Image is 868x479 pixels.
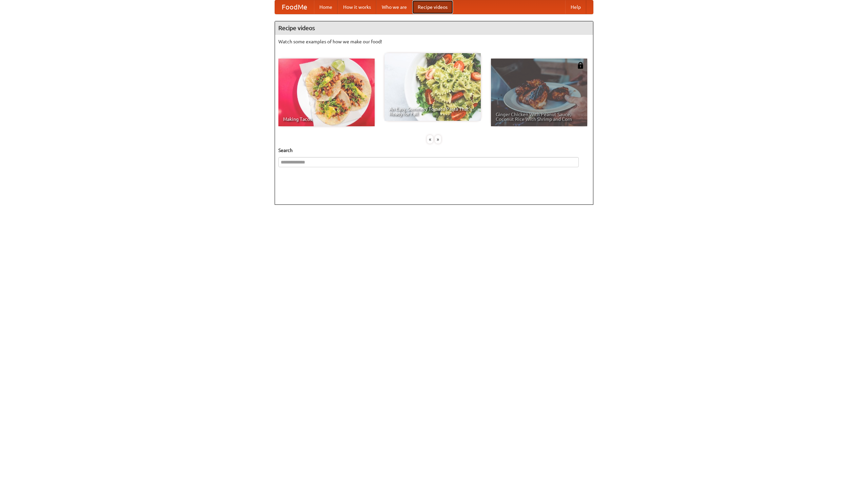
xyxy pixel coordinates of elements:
h4: Recipe videos [275,21,593,35]
div: « [427,135,433,144]
a: How it works [338,0,376,14]
a: Home [314,0,338,14]
a: Help [565,0,586,14]
a: Recipe videos [412,0,453,14]
img: 483408.png [577,62,584,69]
h5: Search [278,147,590,154]
a: An Easy, Summery Tomato Pasta That's Ready for Fall [384,53,481,121]
a: FoodMe [275,0,314,14]
a: Making Tacos [278,59,375,126]
a: Who we are [376,0,412,14]
span: An Easy, Summery Tomato Pasta That's Ready for Fall [389,107,476,116]
span: Making Tacos [283,117,370,122]
div: » [435,135,441,144]
p: Watch some examples of how we make our food! [278,38,590,45]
